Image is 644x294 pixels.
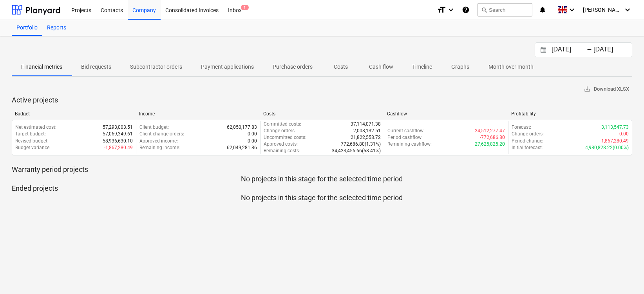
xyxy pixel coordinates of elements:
p: Timeline [412,63,432,71]
p: Financial metrics [21,63,62,71]
p: Period cashflow : [387,134,423,141]
p: Costs [331,63,350,71]
p: 57,293,003.51 [103,124,133,131]
span: Download XLSX [584,85,629,94]
p: Target budget : [15,131,46,137]
input: Start Date [550,44,590,55]
p: Initial forecast : [512,144,543,151]
p: Ended projects [12,184,632,193]
p: Subcontractor orders [130,63,182,71]
span: 1 [241,5,249,10]
p: 34,423,456.66 ( 58.41% ) [332,148,381,154]
button: Interact with the calendar and add the check-in date for your trip. [537,46,550,55]
div: Costs [263,111,381,117]
iframe: Chat Widget [605,256,644,294]
i: keyboard_arrow_down [623,5,632,15]
p: 0.00 [248,138,257,144]
p: 37,114,071.38 [351,121,381,128]
p: Change orders : [264,128,296,134]
i: format_size [437,5,446,15]
span: save_alt [584,86,591,93]
p: Forecast : [512,124,531,131]
p: Period change : [512,138,543,144]
p: 21,822,558.72 [351,134,381,141]
i: keyboard_arrow_down [446,5,456,15]
a: Portfolio [12,20,42,36]
p: 0.00 [248,131,257,137]
p: -24,512,277.47 [474,128,505,134]
span: search [481,7,487,13]
p: 62,049,281.86 [227,144,257,151]
p: Net estimated cost : [15,124,56,131]
p: Uncommitted costs : [264,134,306,141]
i: keyboard_arrow_down [567,5,577,15]
p: Remaining costs : [264,148,300,154]
p: -1,867,280.49 [104,144,133,151]
button: Download XLSX [581,83,632,95]
p: 772,686.80 ( 1.31% ) [341,141,381,148]
p: Bid requests [81,63,111,71]
p: 4,980,828.22 ( 0.00% ) [585,144,629,151]
p: Client budget : [139,124,169,131]
p: Remaining income : [139,144,180,151]
p: Revised budget : [15,138,49,144]
p: Active projects [12,95,632,105]
i: Knowledge base [462,5,470,15]
p: Month over month [488,63,534,71]
div: Budget [15,111,133,117]
p: Committed costs : [264,121,301,128]
p: Current cashflow : [387,128,425,134]
p: Approved income : [139,138,178,144]
div: - [587,47,592,52]
p: 58,936,630.10 [103,138,133,144]
p: No projects in this stage for the selected time period [12,193,632,203]
p: 62,050,177.83 [227,124,257,131]
input: End Date [592,44,632,55]
p: 57,069,349.61 [103,131,133,137]
span: [PERSON_NAME] Zdanaviciene [583,7,622,13]
p: Remaining cashflow : [387,141,432,148]
p: -772,686.80 [480,134,505,141]
div: Profitability [511,111,629,117]
p: No projects in this stage for the selected time period [12,174,632,184]
p: 3,113,547.73 [601,124,629,131]
p: Payment applications [201,63,254,71]
p: Cash flow [369,63,393,71]
p: 27,625,825.20 [475,141,505,148]
a: Reports [42,20,71,36]
div: Cashflow [387,111,505,117]
button: Search [478,3,532,16]
p: Purchase orders [273,63,313,71]
div: Income [139,111,257,117]
p: Graphs [451,63,470,71]
p: Budget variance : [15,144,51,151]
p: Change orders : [512,131,544,137]
p: Approved costs : [264,141,298,148]
p: 2,008,132.51 [353,128,381,134]
i: notifications [539,5,546,15]
p: -1,867,280.49 [600,138,629,144]
p: 0.00 [619,131,629,137]
p: Client change orders : [139,131,184,137]
p: Warranty period projects [12,165,632,174]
